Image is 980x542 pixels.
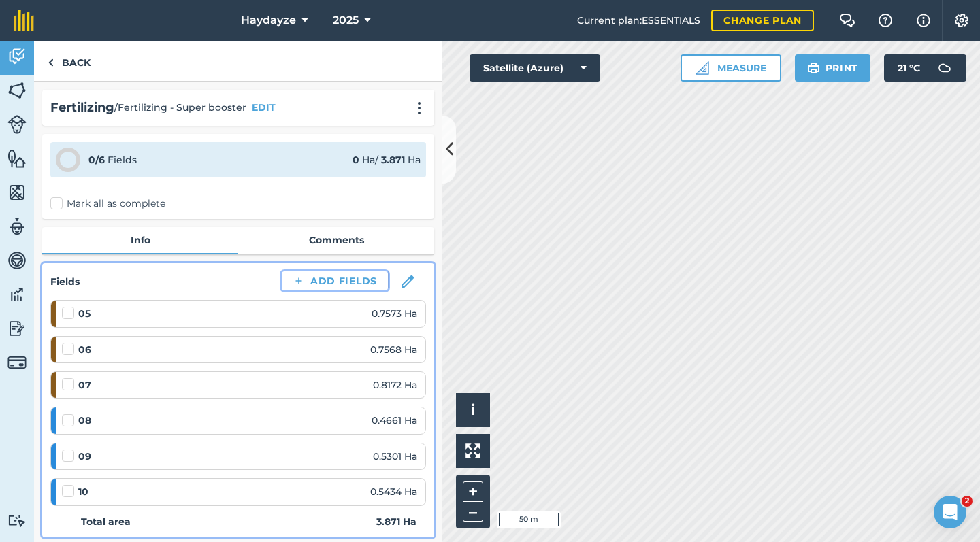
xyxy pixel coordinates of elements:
[14,10,34,31] img: fieldmargin Logo
[252,100,276,115] button: EDIT
[7,46,27,67] img: svg+xml;base64,PD94bWwgdmVyc2lvbj0iMS4wIiBlbmNvZGluZz0idXRmLTgiPz4KPCEtLSBHZW5lcmF0b3I6IEFkb2JlIE...
[696,61,709,75] img: Ruler icon
[81,514,131,529] strong: Total area
[114,100,246,115] span: / Fertilizing - Super booster
[471,401,475,418] span: i
[78,377,91,392] strong: 07
[577,13,700,28] span: Current plan : ESSENTIALS
[877,14,894,27] img: A question mark icon
[953,14,970,27] img: A cog icon
[795,54,871,82] button: Print
[241,12,296,29] span: Haydayze
[370,342,417,357] span: 0.7568 Ha
[7,318,27,339] img: svg+xml;base64,PD94bWwgdmVyc2lvbj0iMS4wIiBlbmNvZGluZz0idXRmLTgiPz4KPCEtLSBHZW5lcmF0b3I6IEFkb2JlIE...
[78,342,91,357] strong: 06
[381,154,405,166] strong: 3.871
[934,496,966,528] iframe: Intercom live chat
[373,377,417,392] span: 0.8172 Ha
[456,393,490,427] button: i
[463,481,483,502] button: +
[353,152,421,167] div: Ha / Ha
[711,10,814,31] a: Change plan
[7,80,27,101] img: svg+xml;base64,PHN2ZyB4bWxucz0iaHR0cDovL3d3dy53My5vcmcvMjAwMC9zdmciIHdpZHRoPSI1NiIgaGVpZ2h0PSI2MC...
[42,227,238,253] a: Info
[34,41,104,81] a: Back
[50,98,114,118] h2: Fertilizing
[884,54,966,82] button: 21 °C
[7,148,27,169] img: svg+xml;base64,PHN2ZyB4bWxucz0iaHR0cDovL3d3dy53My5vcmcvMjAwMC9zdmciIHdpZHRoPSI1NiIgaGVpZ2h0PSI2MC...
[931,54,958,82] img: svg+xml;base64,PD94bWwgdmVyc2lvbj0iMS4wIiBlbmNvZGluZz0idXRmLTgiPz4KPCEtLSBHZW5lcmF0b3I6IEFkb2JlIE...
[7,250,27,271] img: svg+xml;base64,PD94bWwgdmVyc2lvbj0iMS4wIiBlbmNvZGluZz0idXRmLTgiPz4KPCEtLSBHZW5lcmF0b3I6IEFkb2JlIE...
[898,54,920,82] span: 21 ° C
[465,443,480,458] img: Four arrows, one pointing top left, one top right, one bottom right and the last bottom left
[333,12,359,29] span: 2025
[50,197,165,211] label: Mark all as complete
[807,60,820,76] img: svg+xml;base64,PHN2ZyB4bWxucz0iaHR0cDovL3d3dy53My5vcmcvMjAwMC9zdmciIHdpZHRoPSIxOSIgaGVpZ2h0PSIyNC...
[78,484,88,499] strong: 10
[282,271,388,290] button: Add Fields
[7,514,27,527] img: svg+xml;base64,PD94bWwgdmVyc2lvbj0iMS4wIiBlbmNvZGluZz0idXRmLTgiPz4KPCEtLSBHZW5lcmF0b3I6IEFkb2JlIE...
[463,502,483,522] button: –
[839,14,855,27] img: Two speech bubbles overlapping with the left bubble in the forefront
[402,275,414,288] img: svg+xml;base64,PHN2ZyB3aWR0aD0iMTgiIGhlaWdodD0iMTgiIHZpZXdCb3g9IjAgMCAxOCAxOCIgZmlsbD0ibm9uZSIgeG...
[78,449,91,464] strong: 09
[7,284,27,305] img: svg+xml;base64,PD94bWwgdmVyc2lvbj0iMS4wIiBlbmNvZGluZz0idXRmLTgiPz4KPCEtLSBHZW5lcmF0b3I6IEFkb2JlIE...
[7,182,27,203] img: svg+xml;base64,PHN2ZyB4bWxucz0iaHR0cDovL3d3dy53My5vcmcvMjAwMC9zdmciIHdpZHRoPSI1NiIgaGVpZ2h0PSI2MC...
[88,154,105,166] strong: 0 / 6
[78,413,91,428] strong: 08
[917,12,930,29] img: svg+xml;base64,PHN2ZyB4bWxucz0iaHR0cDovL3d3dy53My5vcmcvMjAwMC9zdmciIHdpZHRoPSIxNyIgaGVpZ2h0PSIxNy...
[370,484,417,499] span: 0.5434 Ha
[7,115,27,134] img: svg+xml;base64,PD94bWwgdmVyc2lvbj0iMS4wIiBlbmNvZGluZz0idXRmLTgiPz4KPCEtLSBHZW5lcmF0b3I6IEFkb2JlIE...
[238,227,434,253] a: Comments
[353,154,359,166] strong: 0
[88,152,137,167] div: Fields
[962,496,973,507] span: 2
[470,54,600,82] button: Satellite (Azure)
[411,101,427,115] img: svg+xml;base64,PHN2ZyB4bWxucz0iaHR0cDovL3d3dy53My5vcmcvMjAwMC9zdmciIHdpZHRoPSIyMCIgaGVpZ2h0PSIyNC...
[372,306,417,321] span: 0.7573 Ha
[376,514,416,529] strong: 3.871 Ha
[78,306,91,321] strong: 05
[7,216,27,237] img: svg+xml;base64,PD94bWwgdmVyc2lvbj0iMS4wIiBlbmNvZGluZz0idXRmLTgiPz4KPCEtLSBHZW5lcmF0b3I6IEFkb2JlIE...
[373,449,417,464] span: 0.5301 Ha
[50,274,80,289] h4: Fields
[681,54,781,82] button: Measure
[372,413,417,428] span: 0.4661 Ha
[48,54,54,71] img: svg+xml;base64,PHN2ZyB4bWxucz0iaHR0cDovL3d3dy53My5vcmcvMjAwMC9zdmciIHdpZHRoPSI5IiBoZWlnaHQ9IjI0Ii...
[7,353,27,372] img: svg+xml;base64,PD94bWwgdmVyc2lvbj0iMS4wIiBlbmNvZGluZz0idXRmLTgiPz4KPCEtLSBHZW5lcmF0b3I6IEFkb2JlIE...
